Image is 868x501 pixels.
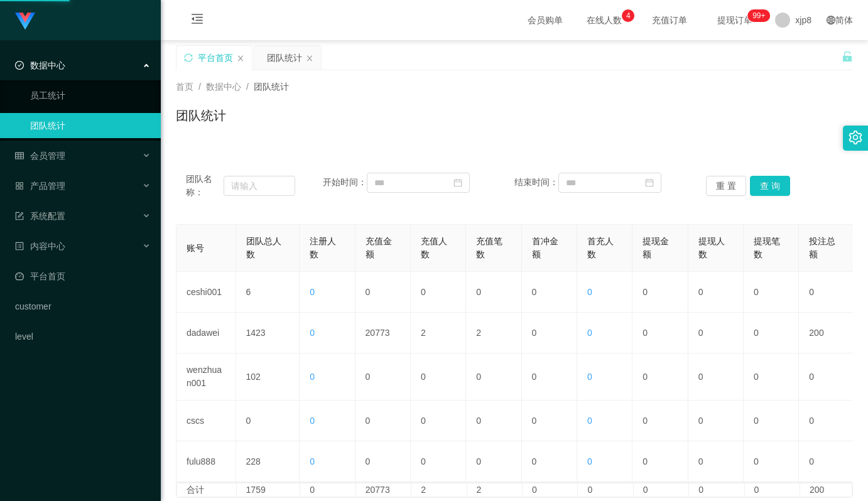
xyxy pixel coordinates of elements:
[310,416,315,426] span: 0
[421,236,447,259] span: 充值人数
[355,401,411,441] td: 0
[467,483,523,497] td: 2
[745,483,800,497] td: 0
[587,328,592,338] span: 0
[176,313,236,353] td: dadawei
[532,236,558,259] span: 首冲金额
[246,82,249,92] span: /
[236,272,300,313] td: 6
[645,178,654,187] i: 图标: calendar
[522,441,577,482] td: 0
[799,272,854,313] td: 0
[747,9,770,22] sup: 225
[626,9,631,22] p: 4
[411,313,466,353] td: 2
[310,236,336,259] span: 注册人数
[587,236,614,259] span: 首充人数
[15,324,151,349] a: level
[198,82,201,92] span: /
[254,82,289,92] span: 团队统计
[744,313,799,353] td: 0
[587,287,592,297] span: 0
[522,353,577,401] td: 0
[184,53,193,62] i: 图标: sync
[688,272,744,313] td: 0
[306,55,313,62] i: 图标: close
[799,441,854,482] td: 0
[355,313,411,353] td: 20773
[310,456,315,466] span: 0
[523,483,578,497] td: 0
[411,272,466,313] td: 0
[466,313,521,353] td: 2
[466,272,521,313] td: 0
[186,173,224,199] span: 团队名称：
[698,236,725,259] span: 提现人数
[744,353,799,401] td: 0
[688,441,744,482] td: 0
[750,176,790,196] button: 查 询
[15,211,65,221] span: 系统配置
[580,16,628,24] span: 在线人数
[176,1,219,41] i: 图标: menu-fold
[300,483,355,497] td: 0
[800,483,855,497] td: 200
[827,16,835,24] i: 图标: global
[643,236,669,259] span: 提现金额
[744,401,799,441] td: 0
[522,272,577,313] td: 0
[688,401,744,441] td: 0
[206,82,241,92] span: 数据中心
[634,483,689,497] td: 0
[411,353,466,401] td: 0
[744,272,799,313] td: 0
[236,313,300,353] td: 1423
[323,177,367,187] span: 开始时间：
[15,242,24,251] i: 图标: profile
[224,176,295,196] input: 请输入
[176,272,236,313] td: ceshi001
[15,151,65,161] span: 会员管理
[355,441,411,482] td: 0
[198,46,233,70] div: 平台首页
[453,178,462,187] i: 图标: calendar
[15,60,65,70] span: 数据中心
[522,313,577,353] td: 0
[15,181,65,191] span: 产品管理
[799,401,854,441] td: 0
[176,353,236,401] td: wenzhuan001
[622,9,634,22] sup: 4
[187,243,204,253] span: 账号
[411,483,467,497] td: 2
[411,441,466,482] td: 0
[711,16,759,24] span: 提现订单
[15,294,151,319] a: customer
[799,353,854,401] td: 0
[799,313,854,353] td: 200
[476,236,502,259] span: 充值笔数
[632,353,688,401] td: 0
[842,51,853,62] i: 图标: unlock
[176,106,226,125] h1: 团队统计
[632,272,688,313] td: 0
[366,236,392,259] span: 充值金额
[15,61,24,70] i: 图标: check-circle-o
[514,177,558,187] span: 结束时间：
[236,353,300,401] td: 102
[15,212,24,220] i: 图标: form
[355,272,411,313] td: 0
[176,441,236,482] td: fulu888
[15,151,24,160] i: 图标: table
[310,328,315,338] span: 0
[30,113,151,138] a: 团队统计
[632,313,688,353] td: 0
[587,372,592,382] span: 0
[744,441,799,482] td: 0
[236,401,300,441] td: 0
[754,236,780,259] span: 提现笔数
[632,441,688,482] td: 0
[466,353,521,401] td: 0
[632,401,688,441] td: 0
[849,131,862,144] i: 图标: setting
[688,353,744,401] td: 0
